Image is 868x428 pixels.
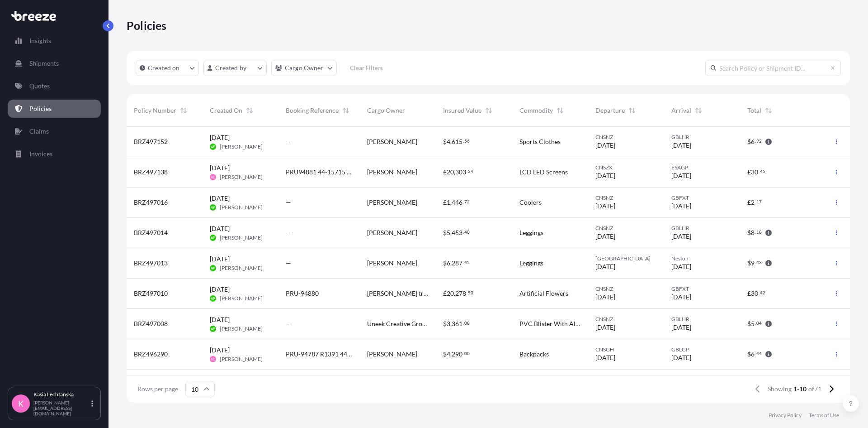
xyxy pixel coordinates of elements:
span: [DATE] [595,202,615,211]
button: Sort [244,105,255,116]
span: — [286,137,291,146]
span: 92 [756,139,762,143]
span: $ [747,321,751,327]
span: [DATE] [671,323,691,332]
a: Privacy Policy [769,412,802,419]
span: [DATE] [671,232,691,241]
span: [DATE] [210,164,230,173]
span: — [286,259,291,268]
span: , [450,199,452,206]
span: $ [443,351,447,357]
span: Policy Number [134,106,176,115]
p: Created by [215,63,247,72]
span: 44 [756,352,762,355]
button: cargoOwner Filter options [271,60,337,76]
span: Departure [595,106,625,115]
span: BRZ497010 [134,289,168,298]
span: $ [747,351,751,357]
button: Sort [483,105,494,116]
span: Neston [671,255,733,262]
a: Terms of Use [809,412,839,419]
span: . [463,139,464,143]
span: [PERSON_NAME] [367,350,417,359]
span: , [454,290,455,297]
span: . [759,291,759,294]
p: Kasia Lechtanska [33,391,90,398]
span: K [18,399,24,408]
span: Rows per page [137,385,178,394]
span: . [467,291,467,294]
span: 4 [447,139,450,145]
a: Insights [8,32,101,50]
span: 50 [468,291,473,294]
a: Invoices [8,145,101,163]
span: 40 [464,231,470,234]
span: BRZ497014 [134,228,168,237]
span: LCD LED Screens [519,168,568,177]
span: . [463,200,464,203]
span: BRZ496290 [134,350,168,359]
span: Sports Clothes [519,137,561,146]
span: . [463,261,464,264]
span: [DATE] [671,141,691,150]
span: $ [443,260,447,266]
span: . [463,231,464,234]
button: createdBy Filter options [203,60,267,76]
span: Showing [768,385,792,394]
span: Total [747,106,761,115]
span: [PERSON_NAME] [220,234,263,241]
span: Artificial Flowers [519,289,568,298]
span: 20 [447,169,454,175]
span: £ [747,290,751,297]
p: Policies [127,18,167,33]
span: [DATE] [210,133,230,142]
span: 18 [756,231,762,234]
span: [PERSON_NAME] [367,137,417,146]
p: Shipments [29,59,59,68]
button: Sort [693,105,704,116]
span: BRZ497016 [134,198,168,207]
span: CNSNZ [595,316,657,323]
span: , [450,321,452,327]
span: . [755,261,756,264]
button: Sort [178,105,189,116]
span: 290 [452,351,462,357]
span: AP [211,203,215,212]
span: Coolers [519,198,542,207]
span: BRZ497152 [134,137,168,146]
span: CNSGH [595,346,657,353]
span: 278 [455,290,466,297]
button: Sort [555,105,566,116]
span: £ [747,199,751,206]
p: Insights [29,36,51,45]
span: — [286,319,291,328]
span: £ [443,290,447,297]
span: [DATE] [671,202,691,211]
span: , [450,139,452,145]
span: , [454,169,455,175]
span: [DATE] [671,353,691,362]
span: 30 [751,290,758,297]
button: Sort [340,105,351,116]
span: AP [211,324,215,333]
span: 30 [751,169,758,175]
span: [DATE] [595,262,615,271]
span: [DATE] [671,262,691,271]
span: 446 [452,199,462,206]
span: Backpacks [519,350,549,359]
span: . [463,322,464,325]
span: [DATE] [671,293,691,302]
span: GBLHR [671,225,733,232]
span: $ [747,260,751,266]
button: Sort [763,105,774,116]
span: 24 [468,170,473,173]
span: Cargo Owner [367,106,405,115]
span: CNSNZ [595,285,657,293]
span: [PERSON_NAME] [220,356,263,363]
span: . [755,200,756,203]
span: 04 [756,322,762,325]
span: CNSZX [595,164,657,171]
span: KL [211,173,215,182]
span: 2 [751,199,755,206]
